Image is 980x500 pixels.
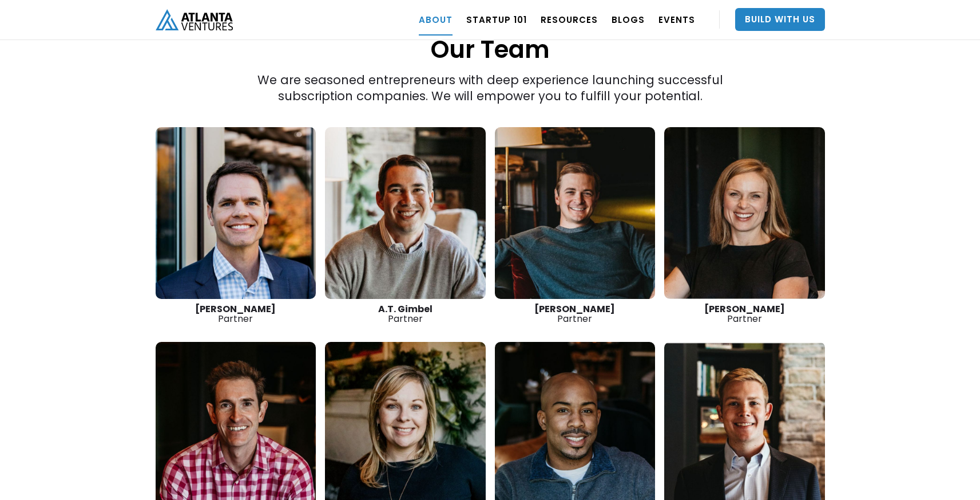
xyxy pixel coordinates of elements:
[495,304,656,324] div: Partner
[704,302,785,316] strong: [PERSON_NAME]
[664,304,825,324] div: Partner
[195,302,276,316] strong: [PERSON_NAME]
[612,3,645,36] a: BLOGS
[534,302,615,316] strong: [PERSON_NAME]
[658,3,695,36] a: EVENTS
[325,304,486,324] div: Partner
[156,304,316,324] div: Partner
[735,8,825,31] a: Build With Us
[541,3,598,36] a: RESOURCES
[378,302,433,316] strong: A.T. Gimbel
[466,3,527,36] a: Startup 101
[419,3,453,36] a: ABOUT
